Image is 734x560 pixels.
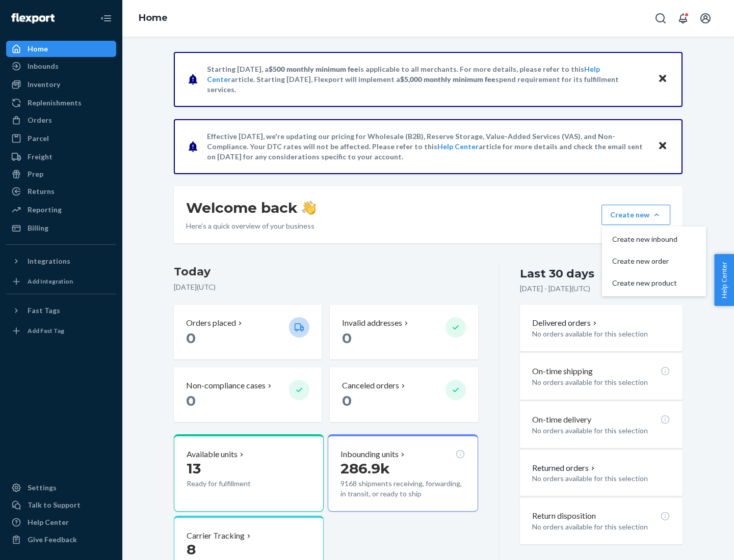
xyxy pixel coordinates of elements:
[6,166,116,182] a: Prep
[28,205,62,215] div: Reporting
[6,202,116,218] a: Reporting
[6,273,116,290] a: Add Integration
[11,13,55,23] img: Flexport logo
[6,497,116,513] a: Talk to Support
[6,183,116,200] a: Returns
[6,41,116,57] a: Home
[28,326,64,335] div: Add Fast Tag
[330,368,478,422] button: Canceled orders 0
[207,64,648,95] p: Starting [DATE], a is applicable to all merchants. For more details, please refer to this article...
[612,279,677,287] span: Create new product
[187,541,196,558] span: 8
[650,8,671,29] button: Open Search Box
[28,79,60,90] div: Inventory
[28,517,69,527] div: Help Center
[532,329,670,339] p: No orders available for this selection
[6,531,116,548] button: Give Feedback
[604,272,704,294] button: Create new product
[342,380,399,391] p: Canceled orders
[186,199,316,217] h1: Welcome back
[604,250,704,272] button: Create new order
[207,131,648,162] p: Effective [DATE], we're updating our pricing for Wholesale (B2B), Reserve Storage, Value-Added Se...
[532,522,670,532] p: No orders available for this selection
[269,65,358,73] span: $500 monthly minimum fee
[28,535,77,545] div: Give Feedback
[532,414,591,426] p: On-time delivery
[532,317,599,329] button: Delivered orders
[28,44,48,54] div: Home
[174,282,478,292] p: [DATE] ( UTC )
[28,169,43,179] div: Prep
[130,4,176,33] ol: breadcrumbs
[6,514,116,530] a: Help Center
[342,329,352,347] span: 0
[612,236,677,243] span: Create new inbound
[714,254,734,306] button: Help Center
[532,473,670,484] p: No orders available for this selection
[28,256,70,266] div: Integrations
[28,152,53,162] div: Freight
[187,460,201,477] span: 13
[28,305,60,316] div: Fast Tags
[520,266,594,282] div: Last 30 days
[174,368,322,422] button: Non-compliance cases 0
[6,149,116,165] a: Freight
[186,329,196,347] span: 0
[437,142,479,151] a: Help Center
[612,258,677,265] span: Create new order
[342,392,352,409] span: 0
[186,317,236,329] p: Orders placed
[6,95,116,111] a: Replenishments
[6,302,116,319] button: Fast Tags
[6,480,116,496] a: Settings
[187,479,281,489] p: Ready for fulfillment
[6,323,116,339] a: Add Fast Tag
[330,305,478,359] button: Invalid addresses 0
[340,460,390,477] span: 286.9k
[656,72,669,87] button: Close
[28,115,52,125] div: Orders
[186,380,266,391] p: Non-compliance cases
[6,112,116,128] a: Orders
[604,229,704,250] button: Create new inbound
[28,186,55,197] div: Returns
[6,220,116,236] a: Billing
[174,264,478,280] h3: Today
[187,449,238,460] p: Available units
[28,500,81,510] div: Talk to Support
[6,130,116,147] a: Parcel
[532,377,670,387] p: No orders available for this selection
[601,205,670,225] button: Create newCreate new inboundCreate new orderCreate new product
[532,426,670,436] p: No orders available for this selection
[532,462,597,474] button: Returned orders
[28,61,59,71] div: Inbounds
[302,201,316,215] img: hand-wave emoji
[532,366,593,377] p: On-time shipping
[340,479,465,499] p: 9168 shipments receiving, forwarding, in transit, or ready to ship
[695,8,716,29] button: Open account menu
[328,434,478,512] button: Inbounding units286.9k9168 shipments receiving, forwarding, in transit, or ready to ship
[342,317,402,329] p: Invalid addresses
[186,392,196,409] span: 0
[400,75,495,83] span: $5,000 monthly minimum fee
[340,449,399,460] p: Inbounding units
[28,483,57,493] div: Settings
[139,12,168,23] a: Home
[96,8,116,29] button: Close Navigation
[174,305,322,359] button: Orders placed 0
[28,223,48,233] div: Billing
[673,8,693,29] button: Open notifications
[6,58,116,74] a: Inbounds
[28,98,82,108] div: Replenishments
[520,284,590,294] p: [DATE] - [DATE] ( UTC )
[28,133,49,144] div: Parcel
[187,530,245,542] p: Carrier Tracking
[174,434,324,512] button: Available units13Ready for fulfillment
[532,510,596,522] p: Return disposition
[656,139,669,154] button: Close
[186,221,316,231] p: Here’s a quick overview of your business
[28,277,73,286] div: Add Integration
[6,76,116,93] a: Inventory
